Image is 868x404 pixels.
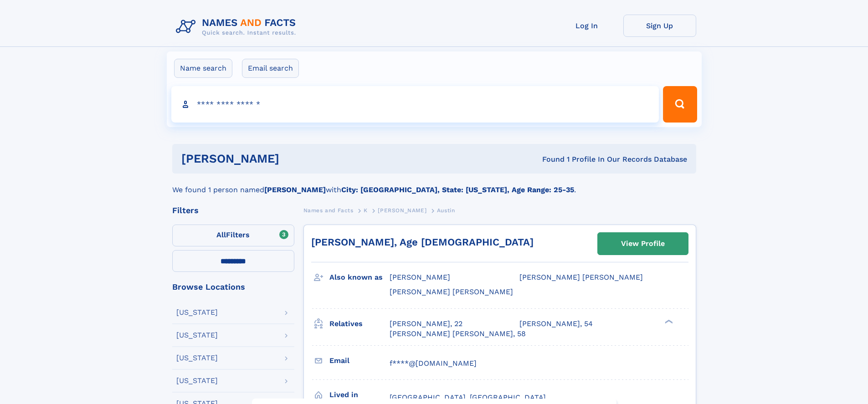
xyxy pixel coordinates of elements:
[411,154,687,164] div: Found 1 Profile In Our Records Database
[242,59,299,78] label: Email search
[623,15,696,37] a: Sign Up
[341,185,574,194] b: City: [GEOGRAPHIC_DATA], State: [US_STATE], Age Range: 25-35
[364,207,368,214] span: K
[329,353,390,368] h3: Email
[171,86,659,123] input: search input
[329,270,390,285] h3: Also known as
[176,309,218,316] div: [US_STATE]
[621,233,665,254] div: View Profile
[176,377,218,384] div: [US_STATE]
[264,185,326,194] b: [PERSON_NAME]
[174,59,232,78] label: Name search
[172,225,294,246] label: Filters
[176,332,218,339] div: [US_STATE]
[364,205,368,216] a: K
[176,354,218,362] div: [US_STATE]
[216,230,226,239] span: All
[519,319,593,329] a: [PERSON_NAME], 54
[378,207,426,214] span: [PERSON_NAME]
[390,393,546,402] span: [GEOGRAPHIC_DATA], [GEOGRAPHIC_DATA]
[172,15,303,39] img: Logo Names and Facts
[329,387,390,403] h3: Lived in
[303,205,354,216] a: Names and Facts
[172,206,294,215] div: Filters
[311,236,534,248] a: [PERSON_NAME], Age [DEMOGRAPHIC_DATA]
[519,273,643,281] span: [PERSON_NAME] [PERSON_NAME]
[598,233,688,255] a: View Profile
[172,174,696,195] div: We found 1 person named with .
[390,287,513,296] span: [PERSON_NAME] [PERSON_NAME]
[663,318,673,324] div: ❯
[172,283,294,291] div: Browse Locations
[390,273,450,281] span: [PERSON_NAME]
[437,207,455,214] span: Austin
[378,205,426,216] a: [PERSON_NAME]
[329,316,390,332] h3: Relatives
[181,153,411,164] h1: [PERSON_NAME]
[390,329,526,339] a: [PERSON_NAME] [PERSON_NAME], 58
[663,86,697,123] button: Search Button
[550,15,623,37] a: Log In
[390,319,462,329] a: [PERSON_NAME], 22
